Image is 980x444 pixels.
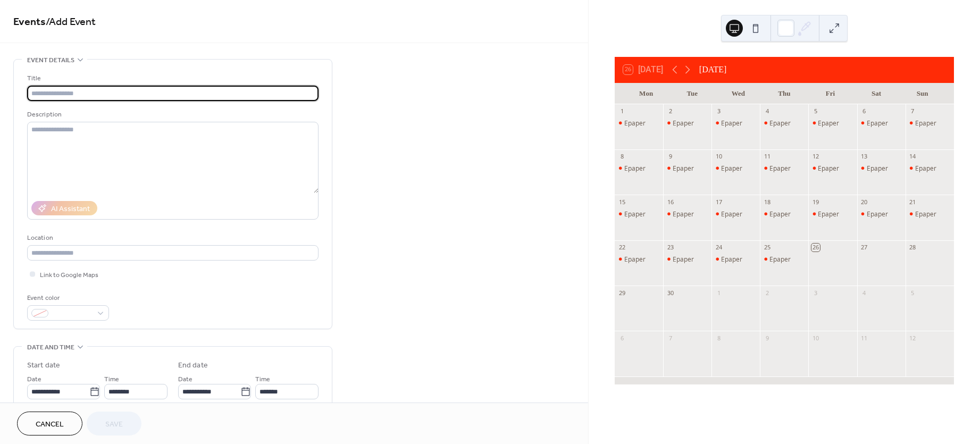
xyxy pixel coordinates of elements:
[666,107,674,115] div: 2
[666,198,674,206] div: 16
[906,210,954,219] div: Epaper
[860,153,868,161] div: 13
[27,374,41,385] span: Date
[27,55,74,66] span: Event details
[624,164,646,173] div: Epaper
[715,83,761,104] div: Wed
[666,289,674,297] div: 30
[857,210,906,219] div: Epaper
[860,289,868,297] div: 4
[899,83,945,104] div: Sun
[178,360,208,371] div: End date
[721,255,742,264] div: Epaper
[623,83,669,104] div: Mon
[27,109,316,120] div: Description
[811,244,819,252] div: 26
[615,164,663,173] div: Epaper
[763,334,771,342] div: 9
[618,289,626,297] div: 29
[711,255,760,264] div: Epaper
[721,119,742,128] div: Epaper
[17,412,82,435] button: Cancel
[27,73,316,84] div: Title
[36,419,64,430] span: Cancel
[909,289,917,297] div: 5
[860,334,868,342] div: 11
[769,210,791,219] div: Epaper
[618,334,626,342] div: 6
[818,164,839,173] div: Epaper
[666,334,674,342] div: 7
[760,255,808,264] div: Epaper
[715,198,723,206] div: 17
[699,63,727,76] div: [DATE]
[663,210,711,219] div: Epaper
[624,210,646,219] div: Epaper
[867,119,888,128] div: Epaper
[915,210,936,219] div: Epaper
[915,119,936,128] div: Epaper
[909,244,917,252] div: 28
[818,210,839,219] div: Epaper
[711,119,760,128] div: Epaper
[860,107,868,115] div: 6
[760,119,808,128] div: Epaper
[807,83,853,104] div: Fri
[27,232,316,244] div: Location
[711,210,760,219] div: Epaper
[663,255,711,264] div: Epaper
[909,153,917,161] div: 14
[618,244,626,252] div: 22
[663,119,711,128] div: Epaper
[857,164,906,173] div: Epaper
[255,374,270,385] span: Time
[857,119,906,128] div: Epaper
[721,210,742,219] div: Epaper
[618,198,626,206] div: 15
[811,153,819,161] div: 12
[867,164,888,173] div: Epaper
[13,12,46,32] a: Events
[715,153,723,161] div: 10
[715,244,723,252] div: 24
[666,244,674,252] div: 23
[867,210,888,219] div: Epaper
[618,107,626,115] div: 1
[615,119,663,128] div: Epaper
[615,210,663,219] div: Epaper
[853,83,900,104] div: Sat
[178,374,192,385] span: Date
[721,164,742,173] div: Epaper
[811,198,819,206] div: 19
[860,198,868,206] div: 20
[763,289,771,297] div: 2
[811,289,819,297] div: 3
[808,164,857,173] div: Epaper
[46,12,96,32] span: / Add Event
[818,119,839,128] div: Epaper
[906,119,954,128] div: Epaper
[624,119,646,128] div: Epaper
[915,164,936,173] div: Epaper
[673,210,694,219] div: Epaper
[618,153,626,161] div: 8
[715,334,723,342] div: 8
[27,360,60,371] div: Start date
[906,164,954,173] div: Epaper
[763,198,771,206] div: 18
[763,153,771,161] div: 11
[27,292,107,304] div: Event color
[760,210,808,219] div: Epaper
[860,244,868,252] div: 27
[615,255,663,264] div: Epaper
[673,119,694,128] div: Epaper
[769,255,791,264] div: Epaper
[663,164,711,173] div: Epaper
[769,119,791,128] div: Epaper
[808,119,857,128] div: Epaper
[711,164,760,173] div: Epaper
[909,107,917,115] div: 7
[811,107,819,115] div: 5
[624,255,646,264] div: Epaper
